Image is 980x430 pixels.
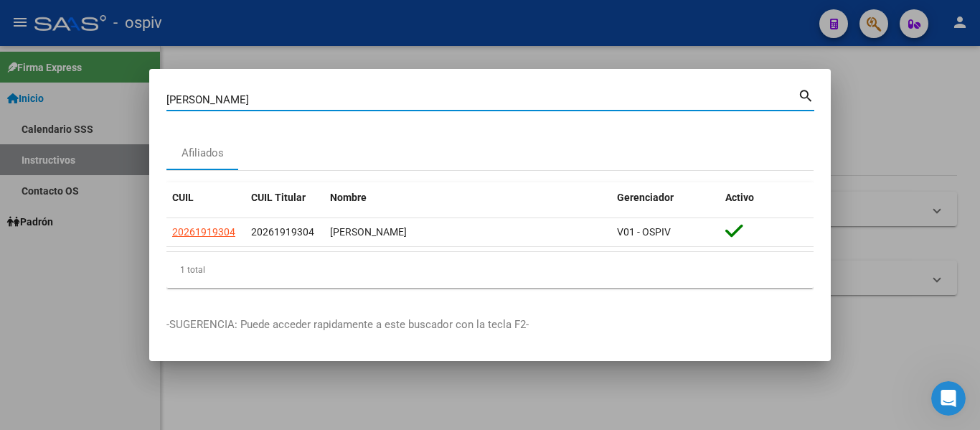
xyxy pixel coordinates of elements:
[245,182,324,213] datatable-header-cell: CUIL Titular
[798,86,814,103] mat-icon: search
[720,182,814,213] datatable-header-cell: Activo
[617,192,674,203] span: Gerenciador
[251,192,306,203] span: CUIL Titular
[166,182,245,213] datatable-header-cell: CUIL
[166,317,814,333] p: -SUGERENCIA: Puede acceder rapidamente a este buscador con la tecla F2-
[166,252,814,288] div: 1 total
[725,192,754,203] span: Activo
[251,226,314,238] span: 20261919304
[931,381,966,416] iframe: Intercom live chat
[330,192,367,203] span: Nombre
[617,226,671,238] span: V01 - OSPIV
[611,182,720,213] datatable-header-cell: Gerenciador
[324,182,611,213] datatable-header-cell: Nombre
[182,145,224,162] div: Afiliados
[330,224,606,240] div: [PERSON_NAME]
[172,226,235,238] span: 20261919304
[172,192,194,203] span: CUIL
